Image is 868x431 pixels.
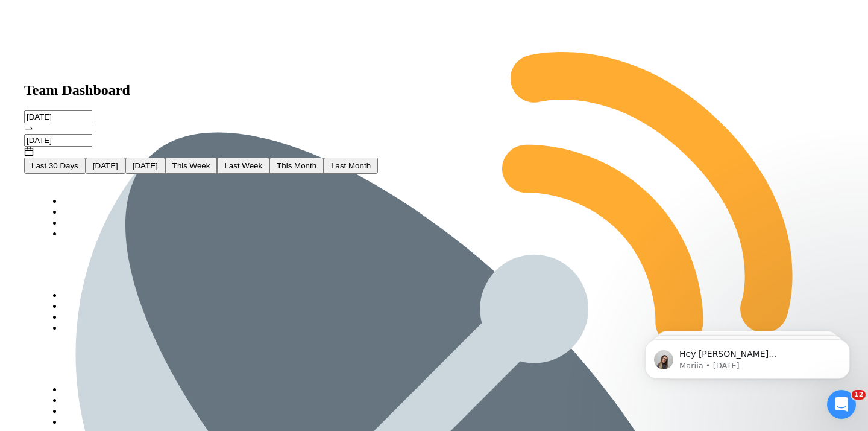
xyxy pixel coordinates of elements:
button: This Week [165,158,218,174]
button: [DATE] [125,158,165,174]
span: [DATE] [93,161,118,170]
button: Last Month [324,158,378,174]
button: Last Week [217,158,269,174]
span: calendar [24,147,34,156]
span: 12 [852,390,866,400]
button: Last 30 Days [24,158,86,174]
span: Last 30 Days [31,161,78,170]
input: End date [24,134,92,147]
iframe: Intercom live chat [827,390,856,419]
span: This Month [277,161,316,170]
input: Start date [24,110,92,123]
span: Last Month [331,161,371,170]
h1: Team Dashboard [24,82,844,98]
button: [DATE] [86,158,125,174]
span: Last Week [224,161,262,170]
button: This Month [269,158,324,174]
iframe: Intercom notifications message [627,314,868,398]
span: to [24,123,34,133]
span: swap-right [24,123,34,133]
span: This Week [172,161,210,170]
span: [DATE] [133,161,158,170]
